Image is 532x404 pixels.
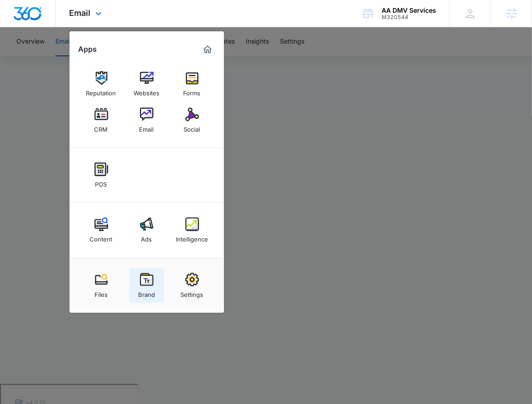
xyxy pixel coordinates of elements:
a: Files [84,268,119,303]
img: tab_domain_overview_orange.svg [25,53,32,60]
a: Email [129,103,164,138]
a: Brand [129,268,164,303]
div: Intelligence [176,231,208,243]
div: Keywords by Traffic [100,54,153,59]
div: CRM [94,121,108,133]
a: Intelligence [175,213,209,247]
a: Websites [129,67,164,101]
img: tab_keywords_by_traffic_grey.svg [90,53,98,60]
div: Reputation [86,85,116,97]
img: logo_orange.svg [15,15,22,22]
div: Websites [134,85,159,97]
div: account id [382,14,436,20]
div: Content [90,231,113,243]
div: Domain Overview [35,54,81,59]
div: Social [184,121,200,133]
div: Forms [184,85,201,97]
a: Settings [175,268,209,303]
div: account name [382,7,436,14]
div: v 4.0.25 [25,15,45,22]
div: Files [94,286,108,298]
a: Forms [175,67,209,101]
a: POS [84,158,119,192]
div: Brand [138,286,155,298]
h2: Apps [79,45,97,54]
div: Domain: [DOMAIN_NAME] [24,24,100,31]
a: Reputation [84,67,119,101]
span: Email [70,8,91,18]
div: Ads [141,231,152,243]
div: Email [139,121,154,133]
img: website_grey.svg [15,24,22,31]
a: Marketing 360® Dashboard [200,42,215,57]
div: Settings [181,286,204,298]
a: Social [175,103,209,138]
a: CRM [84,103,119,138]
a: Content [84,213,119,247]
div: POS [95,176,107,188]
a: Ads [129,213,164,247]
